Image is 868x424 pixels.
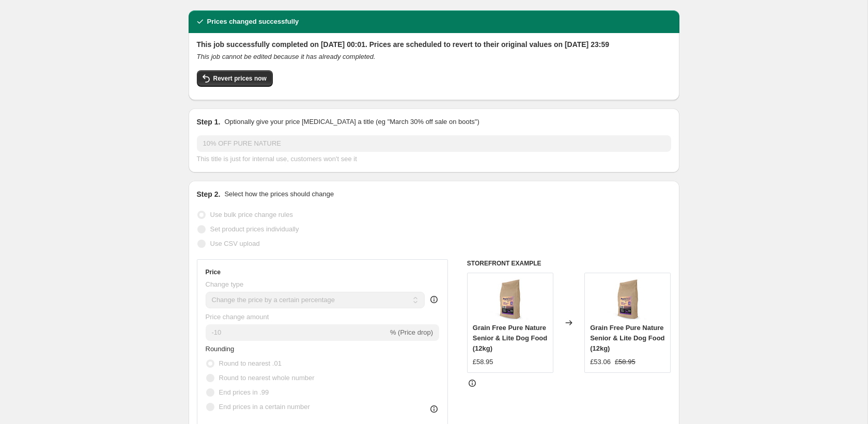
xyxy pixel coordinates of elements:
span: Revert prices now [213,74,267,83]
input: -15 [206,324,388,341]
p: Select how the prices should change [224,189,334,199]
img: 7f132100bbbc2d72d46b34a56e7a7b65_7a10d58b-2f50-499e-8d35-e045abfc806a_80x.jpg [489,278,531,320]
h3: Price [206,268,221,276]
h6: STOREFRONT EXAMPLE [467,259,671,268]
span: % (Price drop) [390,328,433,336]
h2: Prices changed successfully [207,17,299,27]
strike: £58.95 [615,357,636,367]
i: This job cannot be edited because it has already completed. [197,53,376,60]
span: Grain Free Pure Nature Senior & Lite Dog Food (12kg) [590,324,664,352]
span: Round to nearest whole number [219,374,315,382]
span: Use bulk price change rules [210,211,293,218]
button: Revert prices now [197,70,273,87]
span: End prices in a certain number [219,403,310,411]
h2: Step 2. [197,189,221,199]
div: £58.95 [473,357,493,367]
h2: Step 1. [197,117,221,127]
span: Use CSV upload [210,240,260,247]
span: Grain Free Pure Nature Senior & Lite Dog Food (12kg) [473,324,547,352]
span: Set product prices individually [210,225,299,233]
div: £53.06 [590,357,611,367]
span: Change type [206,280,244,288]
span: Price change amount [206,313,269,321]
input: 30% off holiday sale [197,135,671,152]
div: help [429,294,439,305]
span: Rounding [206,345,235,353]
img: 7f132100bbbc2d72d46b34a56e7a7b65_7a10d58b-2f50-499e-8d35-e045abfc806a_80x.jpg [607,278,648,320]
p: Optionally give your price [MEDICAL_DATA] a title (eg "March 30% off sale on boots") [224,117,479,127]
h2: This job successfully completed on [DATE] 00:01. Prices are scheduled to revert to their original... [197,39,671,50]
span: Round to nearest .01 [219,359,282,367]
span: End prices in .99 [219,388,269,396]
span: This title is just for internal use, customers won't see it [197,155,357,163]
